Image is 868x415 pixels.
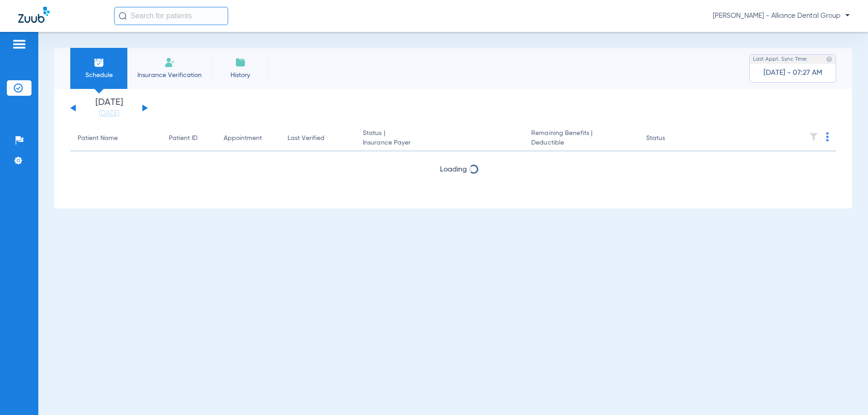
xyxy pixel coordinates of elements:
[82,109,136,118] a: [DATE]
[826,56,832,62] img: last sync help info
[440,166,467,173] span: Loading
[78,134,118,143] div: Patient Name
[639,126,701,151] th: Status
[288,134,348,143] div: Last Verified
[356,126,524,151] th: Status |
[753,55,808,64] span: Last Appt. Sync Time:
[763,68,822,78] span: [DATE] - 07:27 AM
[826,132,829,141] img: group-dot-blue.svg
[94,57,105,68] img: Schedule
[224,134,273,143] div: Appointment
[119,12,127,20] img: Search Icon
[164,57,175,68] img: Manual Insurance Verification
[713,11,850,21] span: [PERSON_NAME] - Alliance Dental Group
[235,57,246,68] img: History
[224,134,262,143] div: Appointment
[169,134,209,143] div: Patient ID
[219,71,262,80] span: History
[531,138,632,148] span: Deductible
[18,7,50,23] img: Zuub Logo
[77,71,120,80] span: Schedule
[114,7,228,25] input: Search for patients
[82,98,136,118] li: [DATE]
[169,134,198,143] div: Patient ID
[134,71,205,80] span: Insurance Verification
[78,134,154,143] div: Patient Name
[288,134,324,143] div: Last Verified
[12,39,26,50] img: hamburger-icon
[809,132,818,141] img: filter.svg
[363,138,517,148] span: Insurance Payer
[524,126,639,151] th: Remaining Benefits |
